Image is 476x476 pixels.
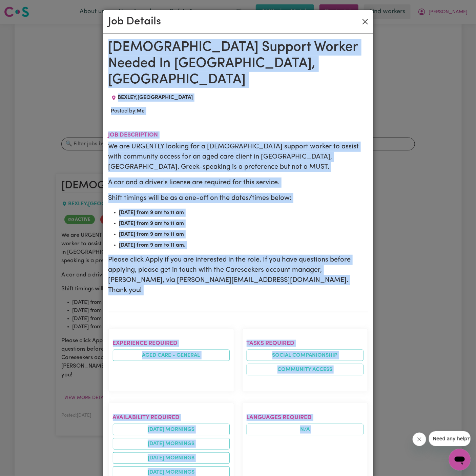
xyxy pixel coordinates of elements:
[119,220,368,228] li: [DATE] from 9 am to 11 am
[108,178,368,188] p: A car and a driver's license are required for this service.
[429,431,471,446] iframe: Message from company
[247,414,364,421] h2: Languages required
[118,95,193,100] span: BEXLEY , [GEOGRAPHIC_DATA]
[119,230,368,239] li: [DATE] from 9 am to 11 am
[113,340,230,347] h2: Experience required
[113,424,230,435] li: [DATE] mornings
[108,94,196,102] div: Job location: BEXLEY, New South Wales
[113,452,230,464] li: [DATE] mornings
[247,350,364,361] li: Social companionship
[137,108,145,114] b: Me
[247,424,364,435] span: N/A
[247,340,364,347] h2: Tasks required
[108,142,368,172] p: We are URGENTLY looking for a [DEMOGRAPHIC_DATA] support worker to assist with community access f...
[413,433,426,446] iframe: Close message
[108,15,161,28] h2: Job Details
[360,16,371,27] button: Close
[119,209,368,217] li: [DATE] from 9 am to 11 am
[119,241,368,249] li: [DATE] from 9 am to 11 am.
[108,255,368,295] p: Please click Apply if you are interested in the role. If you have questions before applying, plea...
[449,449,471,471] iframe: Button to launch messaging window
[108,193,368,203] p: Shift timings will be as a one-off on the dates/times below:
[247,364,364,375] li: Community access
[108,39,368,88] h1: [DEMOGRAPHIC_DATA] Support Worker Needed In [GEOGRAPHIC_DATA], [GEOGRAPHIC_DATA]
[111,108,145,114] span: Posted by:
[113,438,230,450] li: [DATE] mornings
[108,131,368,139] h2: Job description
[113,414,230,421] h2: Availability required
[113,350,230,361] li: Aged care - General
